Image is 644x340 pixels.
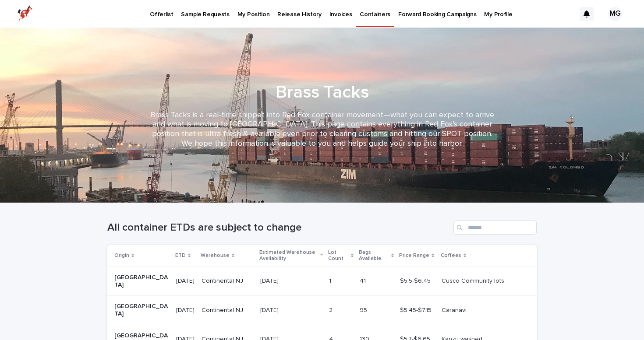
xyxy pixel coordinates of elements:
p: Continental NJ [202,277,253,285]
p: 41 [360,276,368,285]
p: Estimated Warehouse Availability [259,248,318,264]
p: [DATE] [260,276,280,285]
p: [DATE] [260,305,280,314]
img: zttTXibQQrCfv9chImQE [18,5,32,23]
p: Caranavi [442,305,468,314]
p: Coffees [441,251,461,260]
p: 95 [360,305,369,314]
p: $5.5-$6.45 [400,276,432,285]
p: Cusco Community lots [442,276,506,285]
tr: [GEOGRAPHIC_DATA][DATE]Continental NJ[DATE][DATE] 22 9595 $5.45-$7.15$5.45-$7.15 CaranaviCaranavi [107,296,537,325]
p: Origin [114,251,129,260]
p: ETD [175,251,186,260]
p: [DATE] [176,307,195,314]
p: Continental NJ [202,307,253,314]
p: Warehouse [201,251,230,260]
h1: Brass Tacks [107,82,537,103]
p: Bags Available [359,248,389,264]
p: 2 [329,305,334,314]
tr: [GEOGRAPHIC_DATA][DATE]Continental NJ[DATE][DATE] 11 4141 $5.5-$6.45$5.5-$6.45 Cusco Community lo... [107,266,537,296]
input: Search [453,221,537,235]
p: [DATE] [176,277,195,285]
p: [GEOGRAPHIC_DATA] [114,274,169,289]
h1: All container ETDs are subject to change [107,221,450,234]
p: [GEOGRAPHIC_DATA] [114,303,169,318]
div: MG [608,7,622,21]
p: Brass Tacks is a real-time snippet into Red Fox container movement—what you can expect to arrive ... [147,111,497,148]
p: Price Range [399,251,429,260]
p: $5.45-$7.15 [400,305,433,314]
p: Lot Count [328,248,349,264]
p: 1 [329,276,333,285]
